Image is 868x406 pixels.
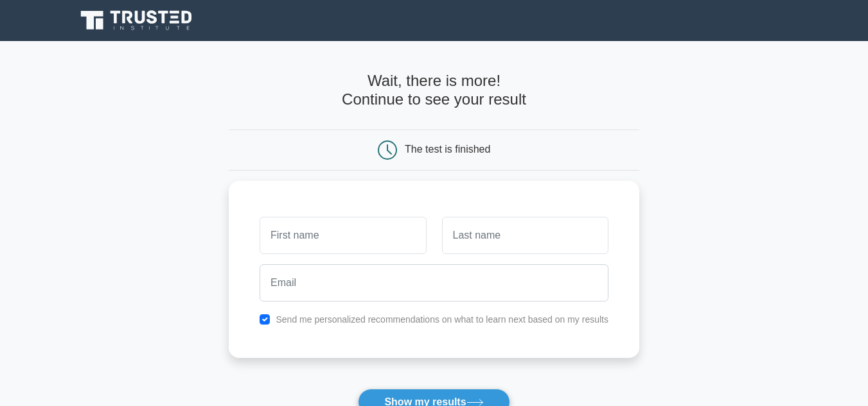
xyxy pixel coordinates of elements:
[442,217,608,254] input: Last name
[260,264,608,301] input: Email
[276,314,608,325] label: Send me personalized recommendations on what to learn next based on my results
[260,217,426,254] input: First name
[229,72,639,109] h4: Wait, there is more! Continue to see your result
[405,144,490,155] div: The test is finished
